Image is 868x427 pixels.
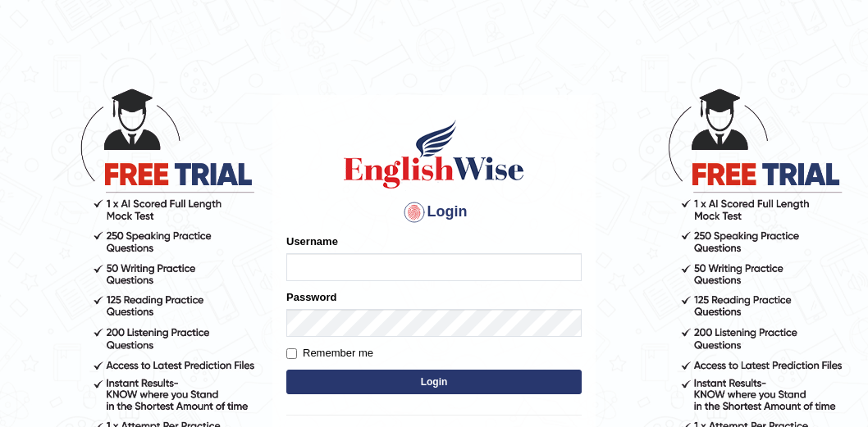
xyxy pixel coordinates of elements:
input: Remember me [286,348,297,359]
h4: Login [286,199,582,225]
label: Username [286,234,338,249]
button: Login [286,370,582,394]
label: Password [286,289,336,305]
label: Remember me [286,345,373,361]
img: Logo of English Wise sign in for intelligent practice with AI [340,117,528,191]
